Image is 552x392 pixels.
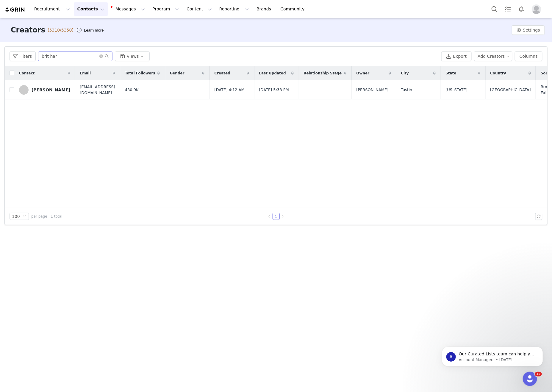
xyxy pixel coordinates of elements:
[5,7,26,13] img: grin logo
[259,87,289,93] span: [DATE] 5:38 PM
[170,71,184,76] span: Gender
[99,54,103,58] i: icon: close-circle
[80,71,91,76] span: Email
[277,2,311,16] a: Community
[31,214,62,219] span: per page | 1 total
[433,334,552,376] iframe: Intercom notifications message
[80,84,115,96] span: [EMAIL_ADDRESS][DOMAIN_NAME]
[304,71,342,76] span: Relationship Stage
[515,2,528,16] button: Notifications
[474,51,513,61] button: Add Creators
[125,71,155,76] span: Total Followers
[490,87,531,93] span: [GEOGRAPHIC_DATA]
[512,25,545,35] button: Settings
[401,87,412,93] span: Tustin
[10,51,36,61] button: Filters
[183,2,215,16] button: Content
[259,71,286,76] span: Last Updated
[446,71,456,76] span: State
[490,71,506,76] span: Country
[488,2,501,16] button: Search
[215,87,245,93] span: [DATE] 4:12 AM
[19,71,35,76] span: Contact
[74,2,108,16] button: Contacts
[446,87,468,93] span: [US_STATE]
[441,51,472,61] button: Export
[267,215,271,218] i: icon: left
[523,372,537,386] iframe: Intercom live chat
[515,51,542,61] button: Columns
[23,215,26,219] i: icon: down
[401,71,409,76] span: City
[215,71,230,76] span: Created
[528,4,547,14] button: Profile
[273,213,279,220] a: 1
[273,213,280,220] li: 1
[282,215,285,218] i: icon: right
[83,27,105,33] div: Tooltip anchor
[535,372,542,377] span: 12
[32,88,70,92] div: [PERSON_NAME]
[149,2,183,16] button: Program
[356,87,389,93] span: [PERSON_NAME]
[532,4,541,14] img: placeholder-profile.jpg
[253,2,276,16] a: Brands
[280,213,287,220] li: Next Page
[12,213,20,220] div: 100
[105,54,109,58] i: icon: search
[125,87,139,93] span: 480.9K
[19,85,70,95] a: [PERSON_NAME]
[216,2,253,16] button: Reporting
[115,51,150,61] button: Views
[265,213,273,220] li: Previous Page
[501,2,515,16] a: Tasks
[108,2,148,16] button: Messages
[38,51,112,61] input: Search...
[356,71,370,76] span: Owner
[48,27,74,33] span: (5310/5350)
[11,25,45,35] h3: Creators
[31,2,74,16] button: Recruitment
